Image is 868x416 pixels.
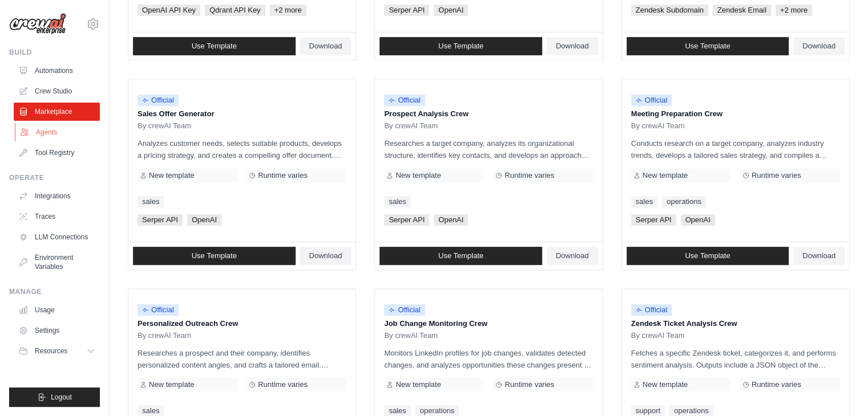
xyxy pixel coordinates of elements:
img: Logo [9,13,66,35]
a: Tool Registry [14,144,100,162]
span: OpenAI [681,214,715,226]
div: Build [9,48,100,57]
div: Operate [9,173,100,182]
span: +2 more [776,5,812,16]
p: Analyzes customer needs, selects suitable products, develops a pricing strategy, and creates a co... [138,137,346,161]
span: Serper API [384,5,429,16]
a: Download [300,37,352,55]
span: OpenAI [187,214,221,226]
span: Use Template [438,251,483,260]
span: Zendesk Subdomain [631,5,708,16]
span: New template [149,380,194,389]
a: Use Template [380,247,542,265]
div: Manage [9,287,100,296]
span: OpenAI [434,214,468,226]
p: Personalized Outreach Crew [138,318,346,329]
p: Job Change Monitoring Crew [384,318,593,329]
a: Download [793,37,845,55]
span: Official [138,95,179,106]
span: Use Template [192,42,237,51]
span: OpenAI API Key [138,5,200,16]
span: Official [138,304,179,316]
p: Sales Offer Generator [138,108,346,120]
p: Prospect Analysis Crew [384,108,593,120]
span: Use Template [685,42,730,51]
span: Serper API [631,214,676,226]
p: Meeting Preparation Crew [631,108,840,120]
a: Settings [14,321,100,340]
a: sales [384,196,410,207]
span: By crewAI Team [138,121,191,130]
span: By crewAI Team [384,331,438,340]
a: LLM Connections [14,228,100,246]
span: New template [643,380,688,389]
span: Download [802,251,835,260]
span: Official [384,95,425,106]
span: Serper API [138,214,183,226]
span: By crewAI Team [384,121,438,130]
span: Runtime varies [258,171,308,180]
span: OpenAI [434,5,468,16]
span: Runtime varies [504,171,554,180]
a: operations [662,196,706,207]
a: Download [547,247,598,265]
a: Integrations [14,187,100,205]
span: Runtime varies [752,171,801,180]
a: Automations [14,62,100,80]
p: Researches a target company, analyzes its organizational structure, identifies key contacts, and ... [384,137,593,161]
span: Resources [35,346,67,356]
span: Download [802,42,835,51]
a: Use Template [380,37,542,55]
span: Download [556,42,589,51]
span: Use Template [192,251,237,260]
a: Traces [14,207,100,226]
p: Fetches a specific Zendesk ticket, categorizes it, and performs sentiment analysis. Outputs inclu... [631,347,840,371]
span: Official [631,304,672,316]
a: Use Template [133,247,296,265]
a: Download [547,37,598,55]
span: +2 more [270,5,306,16]
span: By crewAI Team [631,331,685,340]
span: New template [643,171,688,180]
span: New template [395,171,441,180]
span: Runtime varies [258,380,308,389]
span: By crewAI Team [138,331,191,340]
span: Download [309,251,342,260]
span: Runtime varies [504,380,554,389]
span: Use Template [438,42,483,51]
a: sales [631,196,657,207]
span: Use Template [685,251,730,260]
p: Monitors LinkedIn profiles for job changes, validates detected changes, and analyzes opportunitie... [384,347,593,371]
p: Conducts research on a target company, analyzes industry trends, develops a tailored sales strate... [631,137,840,161]
span: Official [384,304,425,316]
span: Zendesk Email [713,5,771,16]
span: Official [631,95,672,106]
span: Download [309,42,342,51]
a: Use Template [627,37,789,55]
span: New template [149,171,194,180]
span: Qdrant API Key [205,5,265,16]
a: Use Template [627,247,789,265]
button: Resources [14,342,100,360]
a: Download [300,247,352,265]
a: Marketplace [14,103,100,121]
p: Zendesk Ticket Analysis Crew [631,318,840,329]
a: Download [793,247,845,265]
span: New template [395,380,441,389]
a: Agents [15,123,101,141]
a: Usage [14,301,100,319]
p: Researches a prospect and their company, identifies personalized content angles, and crafts a tai... [138,347,346,371]
a: Crew Studio [14,82,100,100]
span: Runtime varies [752,380,801,389]
span: Serper API [384,214,429,226]
span: Logout [51,393,72,402]
span: Download [556,251,589,260]
a: Environment Variables [14,248,100,276]
a: sales [138,196,164,207]
span: By crewAI Team [631,121,685,130]
a: Use Template [133,37,296,55]
button: Logout [9,388,100,407]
